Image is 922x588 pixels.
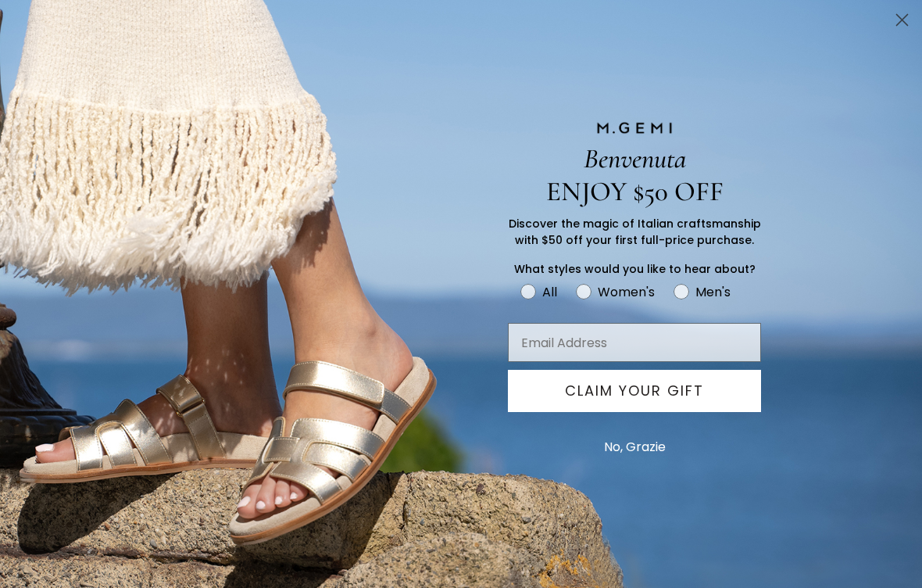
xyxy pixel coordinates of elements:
span: Discover the magic of Italian craftsmanship with $50 off your first full-price purchase. [509,216,761,248]
button: CLAIM YOUR GIFT [508,370,761,412]
button: Close dialog [888,6,916,34]
span: Benvenuta [584,142,686,175]
div: Men's [695,282,731,302]
button: No, Grazie [596,428,674,467]
div: All [542,282,557,302]
img: M.GEMI [595,121,674,135]
span: What styles would you like to hear about? [514,261,756,277]
input: Email Address [508,323,761,362]
span: ENJOY $50 OFF [546,175,724,208]
div: Women's [598,282,655,302]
